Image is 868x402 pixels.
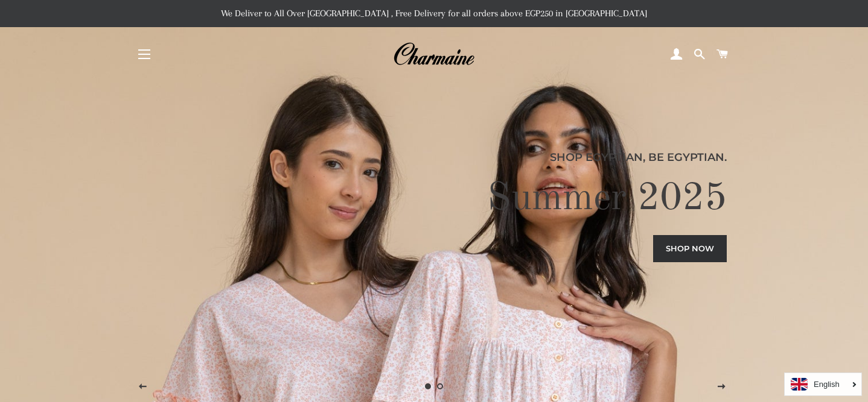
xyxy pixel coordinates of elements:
[653,235,727,262] a: Shop now
[434,380,446,392] a: Load slide 2
[707,372,737,402] button: Next slide
[141,149,727,166] p: Shop Egyptian, Be Egyptian.
[422,380,434,392] a: Slide 1, current
[393,41,474,68] img: Charmaine Egypt
[814,380,840,388] i: English
[791,378,855,391] a: English
[128,372,158,402] button: Previous slide
[141,175,727,223] h2: Summer 2025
